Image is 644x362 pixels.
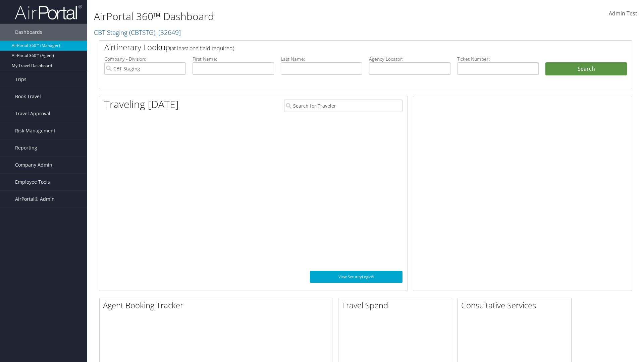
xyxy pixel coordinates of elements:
label: Company - Division: [104,56,186,62]
label: Agency Locator: [369,56,450,62]
span: Risk Management [15,122,55,139]
button: Search [545,62,627,76]
span: Dashboards [15,24,42,41]
label: Last Name: [281,56,362,62]
span: Travel Approval [15,105,50,122]
a: View SecurityLogic® [310,271,402,283]
input: Search for Traveler [284,100,402,112]
span: Trips [15,71,26,88]
span: (at least one field required) [170,45,234,52]
span: AirPortal® Admin [15,191,55,207]
h1: AirPortal 360™ Dashboard [94,9,456,23]
h2: Agent Booking Tracker [103,300,332,311]
span: Reporting [15,139,37,156]
img: airportal-logo.png [15,4,82,20]
h1: Traveling [DATE] [104,97,179,111]
span: Employee Tools [15,174,50,190]
span: Company Admin [15,157,52,173]
label: First Name: [193,56,274,62]
span: Book Travel [15,88,41,105]
span: , [ 32649 ] [155,28,181,37]
span: ( CBTSTG ) [129,28,155,37]
span: Admin Test [609,10,637,17]
a: CBT Staging [94,28,181,37]
h2: Airtinerary Lookup [104,42,583,53]
h2: Consultative Services [461,300,571,311]
label: Ticket Number: [457,56,539,62]
a: Admin Test [609,3,637,24]
h2: Travel Spend [342,300,452,311]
